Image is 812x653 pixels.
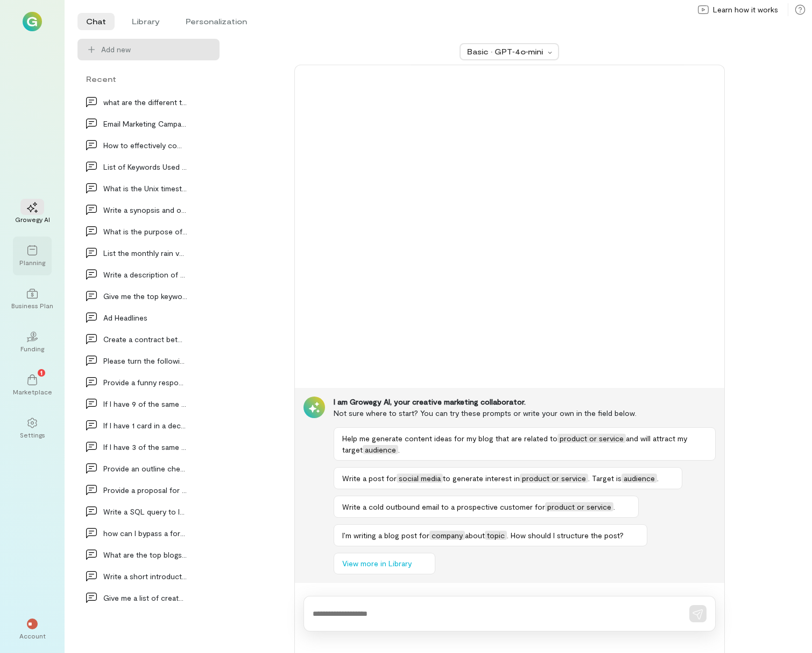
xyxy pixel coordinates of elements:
button: View more in Library [334,553,435,574]
div: Provide a proposal for a live event with vendors… [103,484,187,496]
span: View more in Library [342,558,412,569]
div: If I have 9 of the same card in a deck of 50 card… [103,398,187,409]
li: Library [123,13,168,30]
span: company [429,531,465,540]
div: Growegy AI [15,215,50,224]
button: I’m writing a blog post forcompanyabouttopic. How should I structure the post? [334,524,647,546]
div: List of Keywords Used for Product Search [103,161,187,172]
span: audience [363,445,398,454]
span: . How should I structure the post? [507,531,624,540]
div: What is the Unix timestamp for [DATE]… [103,183,187,194]
li: Personalization [177,13,256,30]
a: Settings [13,409,52,448]
div: Planning [19,258,45,267]
span: Help me generate content ideas for my blog that are related to [342,434,557,443]
span: . Target is [588,474,622,483]
div: Not sure where to start? You can try these prompts or write your own in the field below. [334,407,716,419]
div: Provide an outline checklist for a Go To Market p… [103,463,187,474]
div: Settings [20,430,45,439]
div: Funding [20,344,44,353]
div: How to effectively communicate business’s value p… [103,140,187,151]
span: Add new [101,44,211,55]
span: 1 [40,367,43,377]
span: Write a cold outbound email to a prospective customer for [342,502,545,511]
div: Basic · GPT‑4o‑mini [467,46,545,57]
button: Write a post forsocial mediato generate interest inproduct or service. Target isaudience. [334,467,682,489]
div: Business Plan [11,301,53,310]
span: audience [622,474,657,483]
span: I’m writing a blog post for [342,531,429,540]
a: Funding [13,323,52,362]
div: List the monthly rain volume in millimeters for S… [103,247,187,259]
div: Give me a list of creato… [103,592,187,603]
span: product or service [545,502,613,511]
div: Write a description of the advantages of using AI… [103,269,187,280]
div: Marketplace [13,387,52,396]
div: What is the purpose of AI [103,226,187,237]
span: product or service [557,434,626,443]
span: topic [485,531,507,540]
a: Planning [13,237,52,275]
div: Recent [77,73,220,85]
span: . [613,502,615,511]
a: Growegy AI [13,193,52,232]
span: about [465,531,485,540]
div: Account [19,631,46,640]
button: Help me generate content ideas for my blog that are related toproduct or serviceand will attract ... [334,427,716,461]
span: product or service [520,474,588,483]
div: I am Growegy AI, your creative marketing collaborator. [334,397,716,407]
div: Ad Headlines [103,312,187,323]
a: Marketplace [13,366,52,405]
span: and will attract my target [342,434,687,454]
div: Write a SQL query to look up how many of an item… [103,506,187,517]
div: what are the different types of posts in instagram [103,96,187,108]
div: Please turn the following content into a facebook… [103,355,187,366]
div: Email Marketing Campaign [103,118,187,129]
span: . [657,474,659,483]
div: Give me the top keywords for bottle openers [103,290,187,302]
span: to generate interest in [443,474,520,483]
li: Chat [77,13,115,30]
span: social media [397,474,443,483]
div: What are the top blogs t… [103,549,187,560]
button: Write a cold outbound email to a prospective customer forproduct or service. [334,496,639,518]
span: Learn how it works [713,4,778,15]
div: Write a synopsis and outline for a presentation o… [103,204,187,216]
div: how can I bypass a form… [103,527,187,539]
span: . [398,445,400,454]
div: Provide a funny response to the following post: "… [103,377,187,388]
a: Business Plan [13,280,52,318]
div: If I have 3 of the same card in a deck of 50 card… [103,441,187,453]
div: Write a short introducti… [103,571,187,582]
div: If I have 1 card in a deck of 50 cards, what is t… [103,420,187,431]
div: Create a contract between two companies, a market… [103,334,187,345]
span: Write a post for [342,474,397,483]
